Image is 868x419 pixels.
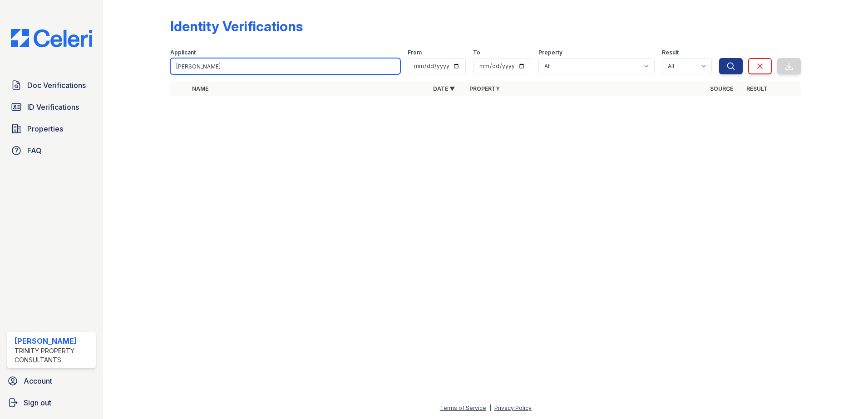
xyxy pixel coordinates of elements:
a: Result [746,85,768,92]
a: ID Verifications [7,98,96,116]
label: Property [538,49,562,56]
span: ID Verifications [27,102,79,112]
div: Identity Verifications [170,18,303,34]
label: Applicant [170,49,196,56]
input: Search by name or phone number [170,58,400,74]
div: | [489,404,491,411]
label: Result [662,49,679,56]
span: FAQ [27,145,42,156]
span: Sign out [24,397,51,408]
div: Trinity Property Consultants [15,346,92,365]
a: Property [469,85,500,92]
a: Sign out [4,394,99,412]
label: To [473,49,480,56]
a: FAQ [7,141,96,160]
a: Name [192,85,208,92]
a: Date ▼ [433,85,455,92]
a: Account [4,372,99,390]
a: Privacy Policy [494,404,532,411]
label: From [408,49,422,56]
div: [PERSON_NAME] [15,336,92,346]
img: CE_Logo_Blue-a8612792a0a2168367f1c8372b55b34899dd931a85d93a1a3d3e32e68fde9ad4.png [4,29,99,47]
a: Source [710,85,733,92]
a: Properties [7,120,96,138]
a: Doc Verifications [7,76,96,94]
span: Doc Verifications [27,80,86,91]
a: Terms of Service [440,404,486,411]
span: Properties [27,123,63,134]
span: Account [24,375,52,386]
